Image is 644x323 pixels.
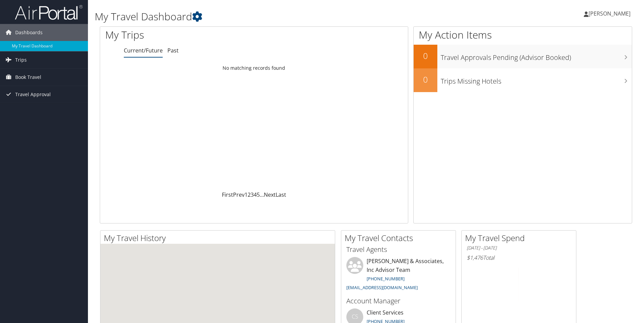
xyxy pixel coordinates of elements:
a: Last [276,191,286,198]
a: 0Trips Missing Hotels [414,68,632,92]
h2: 0 [414,74,437,85]
a: [PERSON_NAME] [584,3,637,24]
a: 2 [248,191,251,198]
span: Trips [15,51,27,68]
h1: My Trips [105,28,275,42]
a: First [222,191,233,198]
h2: My Travel History [104,232,335,244]
h2: 0 [414,50,437,62]
h3: Trips Missing Hotels [441,73,632,86]
a: Current/Future [124,47,163,54]
a: [EMAIL_ADDRESS][DOMAIN_NAME] [346,284,418,290]
h2: My Travel Contacts [345,232,456,244]
span: Travel Approval [15,86,51,103]
h3: Travel Agents [346,245,451,254]
h3: Travel Approvals Pending (Advisor Booked) [441,49,632,62]
a: 0Travel Approvals Pending (Advisor Booked) [414,45,632,68]
h1: My Travel Dashboard [95,9,456,24]
a: 3 [251,191,254,198]
a: [PHONE_NUMBER] [367,276,405,282]
li: [PERSON_NAME] & Associates, Inc Advisor Team [343,257,454,293]
h6: [DATE] - [DATE] [467,245,571,251]
h6: Total [467,254,571,261]
h2: My Travel Spend [465,232,576,244]
a: 4 [254,191,257,198]
a: Prev [233,191,245,198]
a: Past [167,47,179,54]
a: 1 [245,191,248,198]
span: Book Travel [15,69,41,86]
span: $1,476 [467,254,483,261]
span: Dashboards [15,24,43,41]
a: 5 [257,191,260,198]
span: [PERSON_NAME] [589,10,630,17]
h3: Account Manager [346,296,451,306]
h1: My Action Items [414,28,632,42]
img: airportal-logo.png [15,4,83,20]
span: … [260,191,264,198]
td: No matching records found [100,62,408,74]
a: Next [264,191,276,198]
